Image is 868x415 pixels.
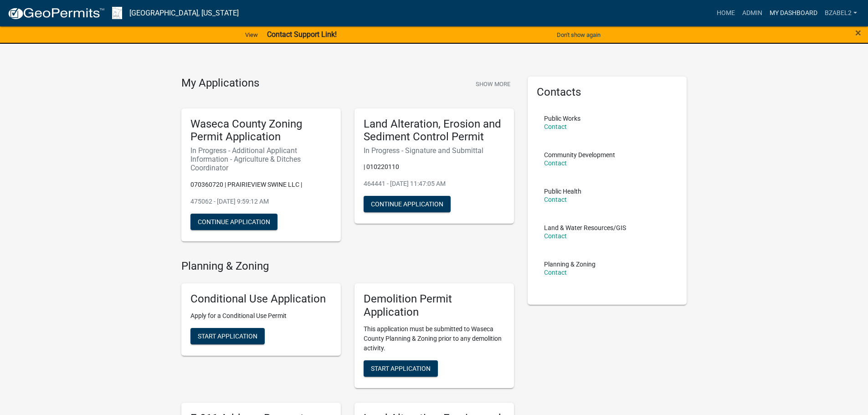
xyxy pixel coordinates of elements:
[713,5,739,22] a: Home
[190,180,332,190] p: 070360720 | PRAIRIEVIEW SWINE LLC |
[129,5,239,21] a: [GEOGRAPHIC_DATA], [US_STATE]
[190,292,332,306] h5: Conditional Use Application
[371,365,431,372] span: Start Application
[190,214,277,230] button: Continue Application
[544,152,615,158] p: Community Development
[190,118,332,144] h5: Waseca County Zoning Permit Application
[544,232,567,240] a: Contact
[364,324,505,353] p: This application must be submitted to Waseca County Planning & Zoning prior to any demolition act...
[472,77,514,92] button: Show More
[544,123,567,130] a: Contact
[364,146,505,155] h6: In Progress - Signature and Submittal
[544,115,580,122] p: Public Works
[553,27,604,42] button: Don't show again
[544,225,626,231] p: Land & Water Resources/GIS
[739,5,766,22] a: Admin
[364,179,505,189] p: 464441 - [DATE] 11:47:05 AM
[544,196,567,203] a: Contact
[821,5,861,22] a: bzabel2
[544,159,567,167] a: Contact
[544,188,581,195] p: Public Health
[766,5,821,22] a: My Dashboard
[364,196,451,212] button: Continue Application
[190,328,265,344] button: Start Application
[190,197,332,206] p: 475062 - [DATE] 9:59:12 AM
[112,7,122,19] img: Waseca County, Minnesota
[855,27,861,38] button: Close
[364,360,438,377] button: Start Application
[181,260,514,273] h4: Planning & Zoning
[364,292,505,319] h5: Demolition Permit Application
[855,26,861,39] span: ×
[537,86,678,99] h5: Contacts
[267,30,337,39] strong: Contact Support Link!
[544,269,567,276] a: Contact
[544,261,596,267] p: Planning & Zoning
[181,77,259,90] h4: My Applications
[190,311,332,321] p: Apply for a Conditional Use Permit
[198,333,257,340] span: Start Application
[364,118,505,144] h5: Land Alteration, Erosion and Sediment Control Permit
[241,27,262,42] a: View
[364,162,505,172] p: | 010220110
[190,146,332,173] h6: In Progress - Additional Applicant Information - Agriculture & Ditches Coordinator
